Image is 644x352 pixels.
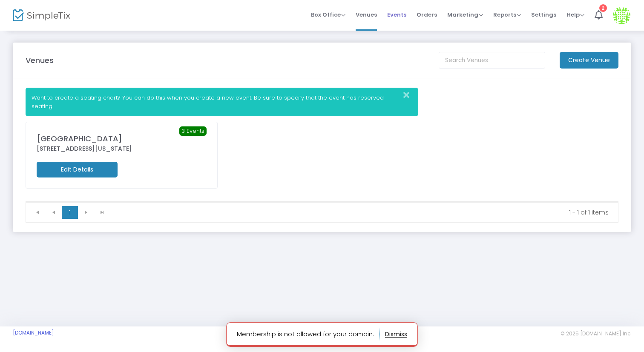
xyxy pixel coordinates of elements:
button: Close [401,88,418,102]
span: Events [387,4,406,26]
kendo-pager-info: 1 - 1 of 1 items [116,208,609,217]
span: Venues [356,4,377,26]
span: Box Office [311,11,345,19]
m-panel-title: Venues [26,54,54,66]
m-button: Edit Details [37,162,118,177]
span: 3 Events [179,126,207,136]
p: Membership is not allowed for your domain. [237,327,379,341]
div: [GEOGRAPHIC_DATA] [37,133,207,144]
span: © 2025 [DOMAIN_NAME] Inc. [561,330,631,337]
a: [DOMAIN_NAME] [13,329,54,336]
input: Search Venues [439,52,545,69]
div: Data table [26,202,618,202]
span: Orders [417,4,437,26]
div: [STREET_ADDRESS][US_STATE] [37,144,207,153]
button: dismiss [385,327,407,341]
span: Marketing [447,11,483,19]
span: Settings [531,4,556,26]
span: Reports [493,11,521,19]
span: Help [566,11,584,19]
div: 2 [599,3,607,11]
div: Want to create a seating chart? You can do this when you create a new event. Be sure to specify t... [26,88,418,116]
span: Page 1 [62,206,78,219]
m-button: Create Venue [560,52,618,69]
